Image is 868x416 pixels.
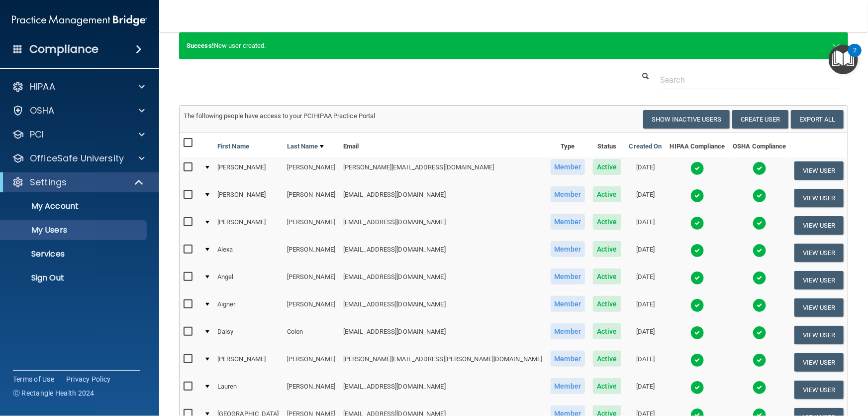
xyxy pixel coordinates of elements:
td: [EMAIL_ADDRESS][DOMAIN_NAME] [339,321,547,349]
img: tick.e7d51cea.svg [753,271,767,285]
td: [PERSON_NAME] [213,184,283,212]
p: Services [6,249,142,259]
img: tick.e7d51cea.svg [690,271,704,285]
img: tick.e7d51cea.svg [690,161,704,175]
span: Member [551,323,585,339]
a: Export All [791,110,844,129]
strong: Success! [187,42,214,49]
img: tick.e7d51cea.svg [690,244,704,258]
img: PMB logo [12,10,147,30]
img: tick.e7d51cea.svg [690,326,704,340]
td: [EMAIL_ADDRESS][DOMAIN_NAME] [339,212,547,239]
img: tick.e7d51cea.svg [753,161,767,175]
td: [EMAIL_ADDRESS][DOMAIN_NAME] [339,294,547,321]
h4: Compliance [29,42,98,56]
p: Sign Out [6,273,142,283]
img: tick.e7d51cea.svg [753,244,767,258]
td: [PERSON_NAME] [283,294,339,321]
td: Aigner [213,294,283,321]
button: Close [832,40,841,52]
button: Show Inactive Users [643,110,730,129]
td: [PERSON_NAME][EMAIL_ADDRESS][DOMAIN_NAME] [339,157,547,184]
button: Create User [732,110,788,129]
td: Lauren [213,376,283,404]
img: tick.e7d51cea.svg [753,216,767,230]
th: Type [547,133,589,157]
p: My Users [6,225,142,235]
td: [PERSON_NAME] [213,212,283,239]
td: [EMAIL_ADDRESS][DOMAIN_NAME] [339,184,547,212]
img: tick.e7d51cea.svg [753,189,767,203]
span: Member [551,296,585,312]
td: Alexa [213,239,283,267]
td: [PERSON_NAME] [283,184,339,212]
span: Member [551,186,585,202]
span: Ⓒ Rectangle Health 2024 [13,388,95,398]
span: Member [551,159,585,175]
a: OSHA [12,105,145,117]
span: Active [593,186,621,202]
img: tick.e7d51cea.svg [690,298,704,312]
td: [DATE] [625,267,666,294]
div: New user created. [179,32,848,59]
th: Email [339,133,547,157]
td: Daisy [213,321,283,349]
p: Settings [30,176,67,188]
button: View User [794,353,844,372]
span: The following people have access to your PCIHIPAA Practice Portal [184,112,376,120]
button: View User [794,216,844,235]
td: [PERSON_NAME] [213,349,283,376]
button: Open Resource Center, 2 new notifications [829,45,858,74]
img: tick.e7d51cea.svg [690,381,704,395]
span: Member [551,378,585,394]
a: OfficeSafe University [12,152,145,164]
td: [DATE] [625,294,666,321]
td: [PERSON_NAME][EMAIL_ADDRESS][PERSON_NAME][DOMAIN_NAME] [339,349,547,376]
td: [DATE] [625,376,666,404]
img: tick.e7d51cea.svg [753,326,767,340]
a: Privacy Policy [66,374,111,384]
button: View User [794,161,844,180]
th: HIPAA Compliance [666,133,729,157]
td: [DATE] [625,321,666,349]
td: [PERSON_NAME] [283,267,339,294]
td: [PERSON_NAME] [283,212,339,239]
span: Active [593,241,621,257]
td: Angel [213,267,283,294]
span: Active [593,323,621,339]
button: View User [794,271,844,289]
td: [PERSON_NAME] [283,239,339,267]
span: Member [551,351,585,367]
input: Search [660,71,841,89]
span: Member [551,214,585,230]
img: tick.e7d51cea.svg [690,216,704,230]
span: Active [593,351,621,367]
a: Settings [12,176,144,188]
p: My Account [6,201,142,211]
td: [DATE] [625,239,666,267]
span: Active [593,296,621,312]
span: Member [551,241,585,257]
td: [DATE] [625,184,666,212]
img: tick.e7d51cea.svg [690,353,704,367]
a: Last Name [287,140,324,152]
span: Active [593,378,621,394]
span: × [832,36,841,56]
a: PCI [12,129,145,140]
td: [EMAIL_ADDRESS][DOMAIN_NAME] [339,267,547,294]
td: [EMAIL_ADDRESS][DOMAIN_NAME] [339,376,547,404]
a: Created On [629,140,662,152]
td: [PERSON_NAME] [283,349,339,376]
p: HIPAA [30,81,55,93]
th: OSHA Compliance [729,133,790,157]
td: [EMAIL_ADDRESS][DOMAIN_NAME] [339,239,547,267]
td: [PERSON_NAME] [213,157,283,184]
button: View User [794,244,844,262]
a: Terms of Use [13,374,54,384]
img: tick.e7d51cea.svg [753,381,767,395]
button: View User [794,298,844,317]
span: Member [551,269,585,284]
a: HIPAA [12,81,145,93]
button: View User [794,326,844,344]
td: [PERSON_NAME] [283,376,339,404]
